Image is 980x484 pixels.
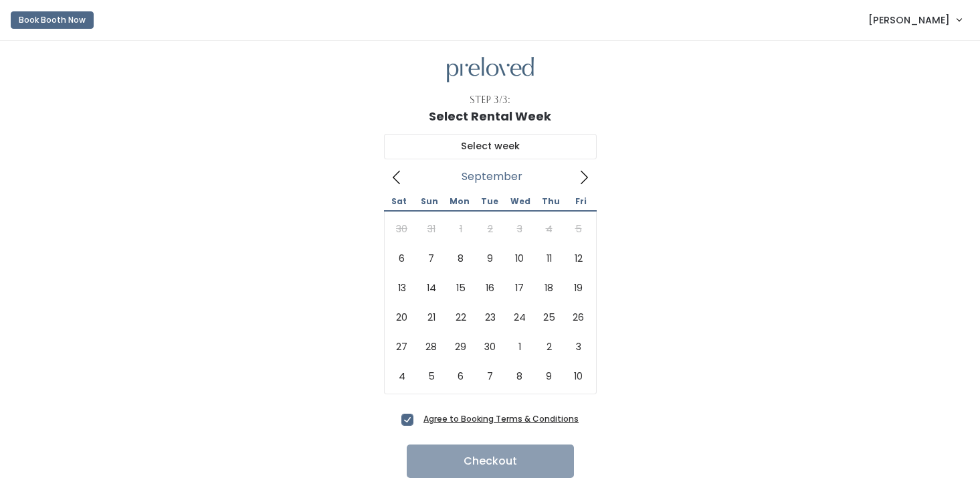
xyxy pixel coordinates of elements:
span: October 7, 2025 [476,361,505,391]
span: October 9, 2025 [534,361,564,391]
span: September 11, 2025 [534,244,564,273]
h1: Select Rental Week [429,110,551,123]
span: September [462,174,522,179]
span: September 27, 2025 [387,332,417,361]
span: September 8, 2025 [446,244,476,273]
span: September 23, 2025 [476,303,505,332]
span: October 10, 2025 [564,361,593,391]
span: Thu [536,197,566,206]
span: September 20, 2025 [387,303,417,332]
span: September 18, 2025 [534,273,564,303]
span: September 6, 2025 [387,244,417,273]
span: October 1, 2025 [505,332,534,361]
span: October 2, 2025 [534,332,564,361]
button: Checkout [407,445,574,478]
span: September 22, 2025 [446,303,476,332]
span: October 4, 2025 [387,361,417,391]
span: Tue [475,197,505,206]
img: preloved logo [447,57,534,83]
span: September 21, 2025 [417,303,446,332]
span: September 24, 2025 [505,303,534,332]
span: September 25, 2025 [534,303,564,332]
span: October 8, 2025 [505,361,534,391]
a: [PERSON_NAME] [855,5,975,34]
span: September 12, 2025 [564,244,593,273]
input: Select week [384,134,597,159]
span: September 29, 2025 [446,332,476,361]
span: Mon [444,197,474,206]
span: October 6, 2025 [446,361,476,391]
span: September 26, 2025 [564,303,593,332]
button: Book Booth Now [11,11,94,29]
span: September 15, 2025 [446,273,476,303]
a: Agree to Booking Terms & Conditions [423,413,579,424]
span: September 7, 2025 [417,244,446,273]
span: Wed [505,197,535,206]
a: Book Booth Now [11,5,94,35]
span: [PERSON_NAME] [868,13,950,27]
span: September 19, 2025 [564,273,593,303]
span: September 30, 2025 [476,332,505,361]
span: September 13, 2025 [387,273,417,303]
span: September 28, 2025 [417,332,446,361]
span: October 5, 2025 [417,361,446,391]
span: October 3, 2025 [564,332,593,361]
span: Fri [566,197,596,206]
span: September 14, 2025 [417,273,446,303]
div: Step 3/3: [470,93,510,107]
span: September 17, 2025 [505,273,534,303]
span: September 16, 2025 [476,273,505,303]
span: September 10, 2025 [505,244,534,273]
span: Sun [414,197,444,206]
span: September 9, 2025 [476,244,505,273]
span: Sat [384,197,414,206]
